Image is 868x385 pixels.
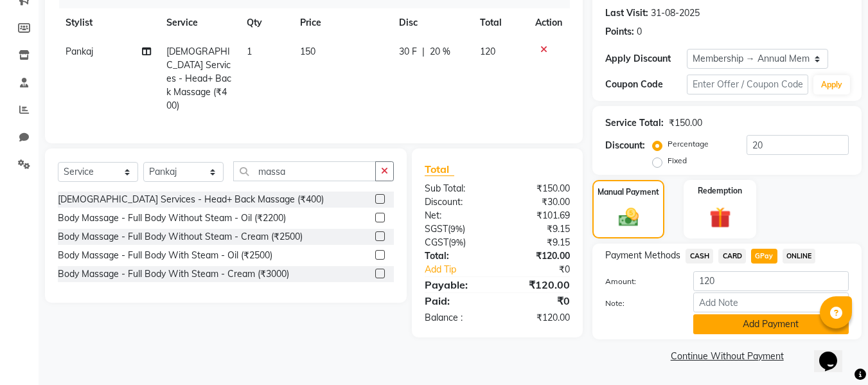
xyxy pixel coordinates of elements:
div: Sub Total: [415,182,497,195]
span: [DEMOGRAPHIC_DATA] Services - Head+ Back Massage (₹400) [166,46,231,111]
span: CASH [686,249,713,264]
input: Enter Offer / Coupon Code [687,75,808,94]
iframe: chat widget [814,334,855,372]
label: Note: [596,298,683,309]
th: Disc [391,8,472,37]
span: | [422,45,425,58]
div: ₹150.00 [497,182,580,195]
div: ₹120.00 [497,311,580,325]
div: ₹101.69 [497,209,580,222]
span: CGST [425,237,448,248]
label: Percentage [668,138,709,150]
div: ₹120.00 [497,249,580,263]
div: Paid: [415,293,497,309]
div: Points: [605,25,634,39]
a: Continue Without Payment [595,350,859,363]
div: ₹150.00 [669,116,702,130]
th: Action [527,8,570,37]
div: 31-08-2025 [651,6,700,20]
span: Total [425,163,454,176]
div: ( ) [415,236,497,249]
button: Add Payment [693,314,849,334]
img: _gift.svg [703,204,738,231]
div: Discount: [605,139,645,152]
th: Service [159,8,239,37]
div: Body Massage - Full Body Without Steam - Oil (₹2200) [58,211,286,225]
a: Add Tip [415,263,511,276]
th: Total [472,8,527,37]
span: 20 % [430,45,450,58]
span: SGST [425,223,448,235]
label: Amount: [596,276,683,287]
div: ₹120.00 [497,277,580,292]
div: Body Massage - Full Body Without Steam - Cream (₹2500) [58,230,303,244]
span: ONLINE [783,249,816,264]
div: ₹0 [511,263,580,276]
input: Amount [693,271,849,291]
div: Payable: [415,277,497,292]
div: Total: [415,249,497,263]
div: Service Total: [605,116,664,130]
th: Stylist [58,8,159,37]
span: 1 [247,46,252,57]
span: GPay [751,249,777,264]
label: Manual Payment [598,186,659,198]
div: Coupon Code [605,78,686,91]
img: _cash.svg [612,206,645,229]
input: Search or Scan [233,161,376,181]
button: Apply [813,75,850,94]
div: ₹9.15 [497,236,580,249]
div: Body Massage - Full Body With Steam - Oil (₹2500) [58,249,272,262]
span: 9% [451,237,463,247]
input: Add Note [693,292,849,312]
span: 120 [480,46,495,57]
span: 30 F [399,45,417,58]
div: ₹30.00 [497,195,580,209]
div: Body Massage - Full Body With Steam - Cream (₹3000) [58,267,289,281]
span: Pankaj [66,46,93,57]
div: Balance : [415,311,497,325]
th: Price [292,8,391,37]
div: ₹9.15 [497,222,580,236]
span: 9% [450,224,463,234]
div: Last Visit: [605,6,648,20]
span: Payment Methods [605,249,680,262]
div: ₹0 [497,293,580,309]
div: Net: [415,209,497,222]
span: 150 [300,46,315,57]
span: CARD [718,249,746,264]
div: Apply Discount [605,52,686,66]
div: [DEMOGRAPHIC_DATA] Services - Head+ Back Massage (₹400) [58,193,324,206]
div: ( ) [415,222,497,236]
div: 0 [637,25,642,39]
div: Discount: [415,195,497,209]
label: Fixed [668,155,687,166]
th: Qty [239,8,292,37]
label: Redemption [698,185,742,197]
